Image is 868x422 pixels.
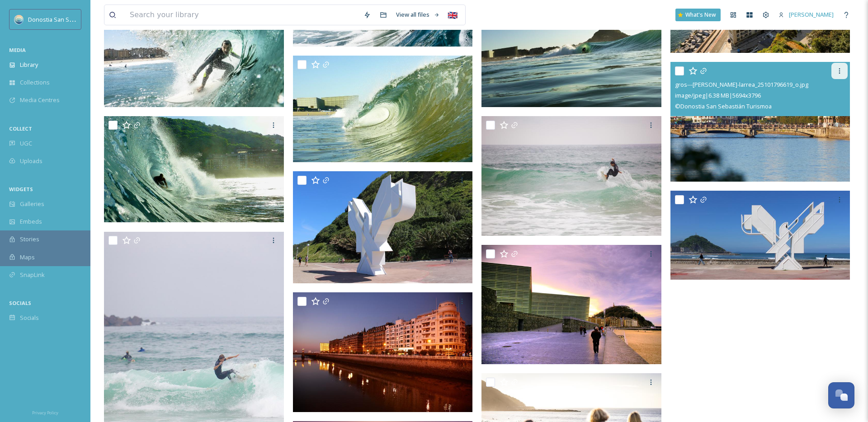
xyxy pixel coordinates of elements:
[9,125,32,132] span: COLLECT
[675,91,761,99] span: image/jpeg | 6.38 MB | 5694 x 3796
[32,410,58,416] span: Privacy Policy
[789,10,834,19] span: [PERSON_NAME]
[293,171,473,283] img: bakearen-usoa---paloma-de-la-paz_26485168049_o.jpg
[444,7,461,23] div: 🇬🇧
[20,139,32,148] span: UGC
[392,6,444,23] a: View all files
[20,217,42,226] span: Embeds
[20,200,44,208] span: Galleries
[20,78,50,87] span: Collections
[104,116,284,223] img: the-waves-of-la-zurriola_49525646126_o.jpg
[9,186,33,192] span: WIDGETS
[481,245,661,364] img: zurriola--kursaal---gros-district_5160931505_o.jpg
[28,15,119,23] span: Donostia San Sebastián Turismoa
[20,61,38,69] span: Library
[20,157,42,165] span: Uploads
[20,253,35,262] span: Maps
[293,56,473,162] img: the-waves-of-la-zurriola_49525868142_o.jpg
[675,102,772,110] span: © Donostia San Sebastián Turismoa
[20,314,39,322] span: Socials
[293,292,473,413] img: rio---gros---javier-larrea_25468610845_o.jpg
[828,382,854,408] button: Open Chat
[32,407,58,417] a: Privacy Policy
[670,62,850,182] img: gros---javier-larrea_25101796619_o.jpg
[670,191,850,280] img: bakearen-usoa---paloma-de-la-paz_38206747296_o.jpg
[774,6,838,23] a: [PERSON_NAME]
[675,80,808,89] span: gros---[PERSON_NAME]-larrea_25101796619_o.jpg
[20,271,45,279] span: SnapLink
[481,116,661,236] img: surfing-in-san-sebastian---la-zurriola-beach---gros-district_7285962628_o.jpg
[125,5,359,25] input: Search your library
[9,300,31,306] span: SOCIALS
[9,47,26,53] span: MEDIA
[20,235,39,244] span: Stories
[675,9,721,21] a: What's New
[20,96,60,104] span: Media Centres
[14,15,24,24] img: images.jpeg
